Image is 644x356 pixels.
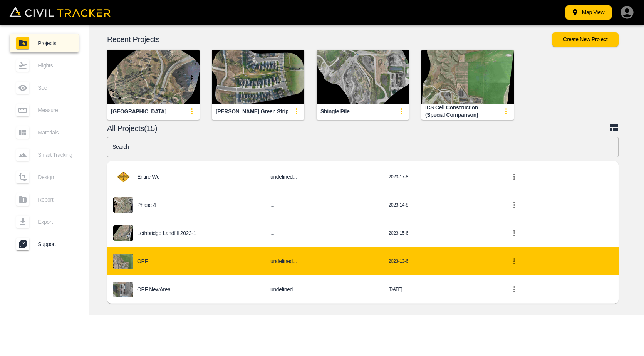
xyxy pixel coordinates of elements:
[498,104,514,119] button: update-card-details
[107,125,609,131] p: All Projects(15)
[113,225,133,241] img: project-image
[184,104,200,119] button: update-card-details
[421,50,514,104] img: ICS Cell Construction (Special Comparison)
[137,202,156,208] p: Phase 4
[137,286,171,292] p: OPF newArea
[10,235,79,254] a: Support
[270,200,376,210] h6: ...
[552,32,619,47] button: Create New Project
[320,108,349,115] div: Shingle Pile
[565,5,612,20] button: Map View
[270,228,376,238] h6: ...
[38,241,72,247] span: Support
[107,50,200,104] img: Indian Battle Park
[289,104,304,119] button: update-card-details
[216,108,288,115] div: [PERSON_NAME] Green Strip
[9,7,111,17] img: Civil Tracker
[107,36,552,42] p: Recent Projects
[137,230,196,236] p: Lethbridge Landfill 2023-1
[38,40,72,46] span: Projects
[212,50,304,104] img: Marie Van Harlem Green Strip
[10,34,79,52] a: Projects
[137,174,159,180] p: Entire wc
[382,191,501,219] td: 2023-14-8
[317,50,409,104] img: Shingle Pile
[111,108,166,115] div: [GEOGRAPHIC_DATA]
[270,257,376,266] h6: undefined...
[382,163,501,191] td: 2023-17-8
[113,282,133,297] img: project-image
[394,104,409,119] button: update-card-details
[382,275,501,304] td: [DATE]
[113,169,133,185] img: project-image
[113,254,133,269] img: project-image
[113,197,133,213] img: project-image
[382,247,501,275] td: 2023-13-6
[425,104,498,118] div: ICS Cell Construction (Special Comparison)
[270,172,376,182] h6: undefined...
[382,219,501,247] td: 2023-15-6
[137,258,148,264] p: OPF
[270,285,376,294] h6: undefined...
